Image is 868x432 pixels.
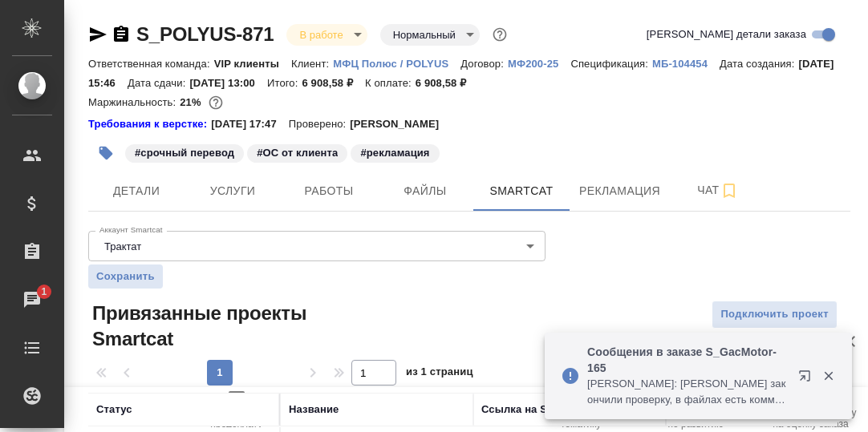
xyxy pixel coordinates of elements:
[194,181,271,201] span: Услуги
[720,58,798,70] p: Дата создания:
[570,58,651,70] p: Спецификация:
[88,25,107,44] button: Скопировать ссылку для ЯМессенджера
[96,402,132,418] div: Статус
[135,145,234,161] p: #срочный перевод
[508,56,571,70] a: МФ200-25
[267,77,302,89] p: Итого:
[365,77,416,89] p: К оплате:
[211,116,289,132] p: [DATE] 17:47
[587,376,788,408] p: [PERSON_NAME]: [PERSON_NAME] закончили проверку, в файлах есть комментарии по вопросам к переводу...
[289,116,351,132] p: Проверено:
[99,240,146,253] button: Трактат
[289,402,339,418] div: Название
[388,28,460,42] button: Нормальный
[291,58,333,70] p: Клиент:
[360,145,429,161] p: #рекламация
[88,116,211,132] div: Нажми, чтобы открыть папку с инструкцией
[489,24,510,45] button: Доп статусы указывают на важность/срочность заказа
[88,264,163,289] button: Сохранить
[812,369,845,383] button: Закрыть
[257,145,338,161] p: #ОС от клиента
[64,387,179,432] button: Папка на Drive
[180,96,205,108] p: 21%
[720,181,739,200] svg: Подписаться
[408,387,523,432] button: Добавить Todo
[96,268,155,285] span: Сохранить
[294,387,408,432] button: Заявка на доставку
[333,56,460,70] a: МФЦ Полюс / POLYUS
[214,58,291,70] p: VIP клиенты
[406,362,473,386] span: из 1 страниц
[652,56,720,70] a: МБ-104454
[205,92,226,113] button: 4574.00 RUB;
[333,58,460,70] p: МФЦ Полюс / POLYUS
[483,181,560,201] span: Smartcat
[88,116,211,132] a: Требования к верстке:
[720,305,829,324] span: Подключить проект
[652,58,720,70] p: МБ-104454
[460,58,508,70] p: Договор:
[98,181,175,201] span: Детали
[350,116,451,132] p: [PERSON_NAME]
[112,25,131,44] button: Скопировать ссылку
[712,301,838,329] button: Подключить проект
[88,96,180,108] p: Маржинальность:
[88,135,124,171] button: Добавить тэг
[128,77,189,89] p: Дата сдачи:
[290,181,367,201] span: Работы
[481,402,586,418] div: Ссылка на Smartcat
[302,77,365,89] p: 6 908,58 ₽
[508,58,571,70] p: МФ200-25
[387,181,464,201] span: Файлы
[189,77,267,89] p: [DATE] 13:00
[88,301,343,352] span: Привязанные проекты Smartcat
[286,24,367,46] div: В работе
[136,23,274,45] a: S_POLYUS-871
[31,284,56,300] span: 1
[679,180,756,200] span: Чат
[647,26,806,42] span: [PERSON_NAME] детали заказа
[789,360,827,398] button: Открыть в новой вкладке
[579,181,660,201] span: Рекламация
[416,77,479,89] p: 6 908,58 ₽
[294,28,347,42] button: В работе
[587,344,788,376] p: Сообщения в заказе S_GacMotor-165
[4,280,60,320] a: 1
[88,58,214,70] p: Ответственная команда:
[179,387,294,432] button: Создать счет на предоплату
[88,231,546,261] div: Трактат
[524,387,639,432] button: Определить тематику
[380,24,480,46] div: В работе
